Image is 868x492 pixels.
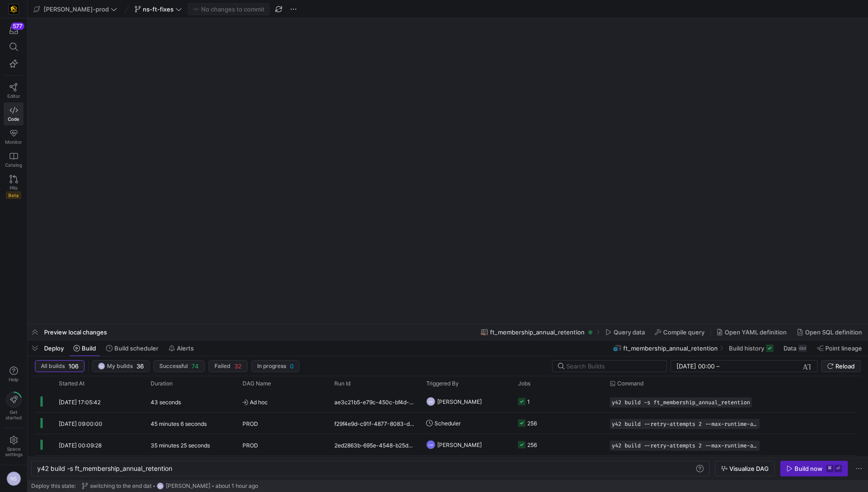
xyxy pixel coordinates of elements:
[242,391,323,413] span: Ad hoc
[151,442,210,449] y42-duration: 35 minutes 25 seconds
[7,93,20,99] span: Editor
[35,391,857,413] div: Press SPACE to select this row.
[5,139,22,145] span: Monitor
[35,456,857,477] div: Press SPACE to select this row.
[257,363,286,369] span: In progress
[813,340,866,356] button: Point lineage
[215,483,258,489] span: about 1 hour ago
[437,391,482,413] span: [PERSON_NAME]
[209,360,248,372] button: Failed32
[527,413,537,434] div: 256
[329,391,421,412] div: ae3c21b5-e79c-450c-bf4d-ef7e36c5a170
[35,413,857,434] div: Press SPACE to select this row.
[44,6,109,13] span: [PERSON_NAME]-prod
[159,363,188,369] span: Successful
[518,380,530,387] span: Jobs
[623,345,718,352] span: ft_membership_annual_retention
[157,482,164,490] div: NS
[35,434,857,456] div: Press SPACE to select this row.
[6,192,21,199] span: Beta
[490,328,585,336] span: ft_membership_annual_retention
[151,420,207,427] y42-duration: 45 minutes 6 seconds
[329,413,421,434] div: f29f4e9d-c91f-4877-8083-d984a4a61500
[41,363,65,369] span: All builds
[132,3,184,15] button: ns-ft-fixes
[601,324,649,340] button: Query data
[4,79,23,102] a: Editor
[44,328,107,336] span: Preview local changes
[729,345,764,352] span: Build history
[779,340,811,356] button: Data6M
[192,362,199,370] span: 74
[725,328,787,336] span: Open YAML definition
[11,23,24,30] div: 577
[798,345,807,352] div: 6M
[164,340,198,356] button: Alerts
[166,483,210,489] span: [PERSON_NAME]
[614,328,645,336] span: Query data
[31,3,119,15] button: [PERSON_NAME]-prod
[59,399,101,406] span: [DATE] 17:05:42
[214,363,231,369] span: Failed
[79,480,260,492] button: switching to the end datNS[PERSON_NAME]about 1 hour ago
[4,148,23,171] a: Catalog
[821,360,861,372] button: Reload
[82,345,96,352] span: Build
[566,362,659,370] input: Search Builds
[329,434,421,455] div: 2ed2863b-695e-4548-b25d-49db42fa3e8b
[729,465,769,472] span: Visualize DAG
[90,483,152,489] span: switching to the end dat
[4,22,23,39] button: 577
[612,421,758,427] span: y42 build --retry-attempts 2 --max-runtime-all 1h
[617,380,643,387] span: Command
[4,102,23,125] a: Code
[151,380,173,387] span: Duration
[234,362,242,370] span: 32
[59,380,85,387] span: Started At
[242,380,271,387] span: DAG Name
[10,185,17,191] span: PRs
[98,362,105,370] div: NS
[8,377,19,382] span: Help
[716,362,720,370] span: –
[136,362,144,370] span: 36
[783,345,796,352] span: Data
[37,464,172,472] span: y42 build -s ft_membership_annual_retention
[107,363,133,369] span: My builds
[793,324,866,340] button: Open SQL definition
[334,380,350,387] span: Run Id
[4,362,23,386] button: Help
[151,399,181,406] y42-duration: 43 seconds
[4,1,23,17] a: https://storage.googleapis.com/y42-prod-data-exchange/images/uAsz27BndGEK0hZWDFeOjoxA7jCwgK9jE472...
[721,362,782,370] input: End datetime
[795,465,823,472] div: Build now
[242,435,258,456] span: PROD
[426,397,435,406] div: NS
[9,5,18,14] img: https://storage.googleapis.com/y42-prod-data-exchange/images/uAsz27BndGEK0hZWDFeOjoxA7jCwgK9jE472...
[663,328,705,336] span: Compile query
[4,432,23,461] a: Spacesettings
[712,324,791,340] button: Open YAML definition
[4,388,23,424] button: Getstarted
[676,362,715,370] input: Start datetime
[69,340,100,356] button: Build
[4,125,23,148] a: Monitor
[6,471,21,486] div: NS
[612,442,758,449] span: y42 build --retry-attempts 2 --max-runtime-all 1h
[835,362,855,370] span: Reload
[290,362,293,370] span: 0
[92,360,150,372] button: NSMy builds36
[715,461,775,476] button: Visualize DAG
[102,340,163,356] button: Build scheduler
[5,446,23,457] span: Space settings
[4,469,23,488] button: NS
[826,465,834,472] kbd: ⌘
[805,328,862,336] span: Open SQL definition
[725,340,778,356] button: Build history
[59,420,102,427] span: [DATE] 09:00:00
[68,362,79,370] span: 106
[6,409,22,420] span: Get started
[242,413,258,435] span: PROD
[612,399,750,406] span: y42 build -s ft_membership_annual_retention
[527,434,537,456] div: 256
